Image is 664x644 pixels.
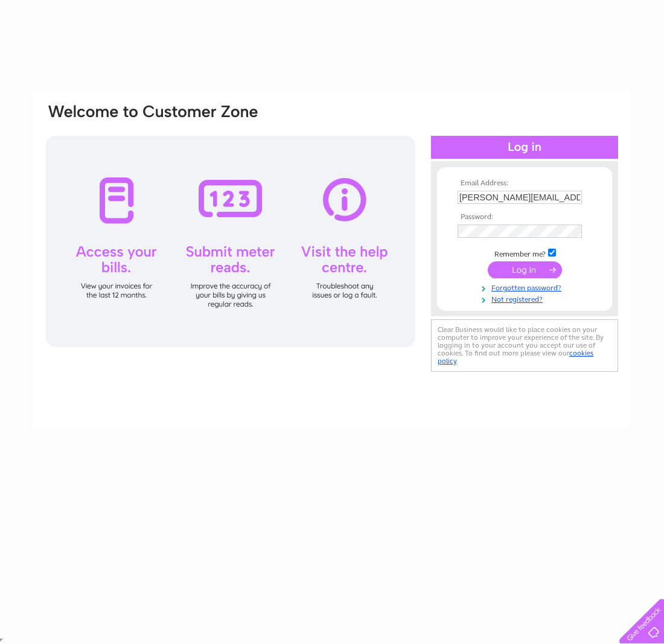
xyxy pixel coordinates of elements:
[458,293,595,304] a: Not registered?
[455,179,595,188] th: Email Address:
[455,247,595,259] td: Remember me?
[438,349,593,365] a: cookies policy
[431,319,618,372] div: Clear Business would like to place cookies on your computer to improve your experience of the sit...
[455,213,595,222] th: Password:
[458,281,595,293] a: Forgotten password?
[488,261,562,278] input: Submit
